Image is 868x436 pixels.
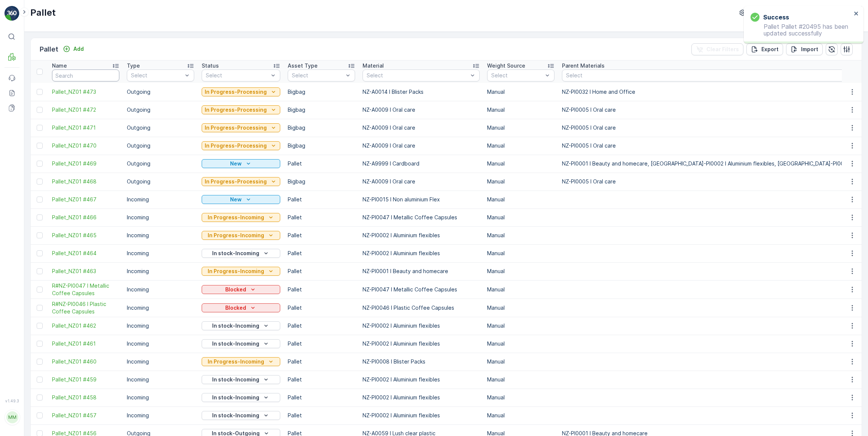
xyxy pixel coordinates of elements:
[37,250,43,256] div: Toggle Row Selected
[52,250,119,257] a: Pallet_NZ01 #464
[6,411,18,423] div: MM
[37,305,43,311] div: Toggle Row Selected
[123,406,198,424] td: Incoming
[284,299,359,317] td: Pallet
[52,196,119,203] a: Pallet_NZ01 #467
[225,286,246,293] p: Blocked
[483,137,558,155] td: Manual
[359,389,483,406] td: NZ-PI0002 I Aluminium flexibles
[202,105,280,114] button: In Progress-Processing
[52,268,119,275] span: Pallet_NZ01 #463
[202,249,280,258] button: In stock-Incoming
[212,376,259,383] p: In stock-Incoming
[230,160,242,167] p: New
[202,321,280,330] button: In stock-Incoming
[359,244,483,262] td: NZ-PI0002 I Aluminium flexibles
[202,195,280,204] button: New
[761,46,779,53] p: Export
[483,280,558,299] td: Manual
[205,142,267,149] p: In Progress-Processing
[359,83,483,101] td: NZ-A0014 I Blister Packs
[52,358,119,365] a: Pallet_NZ01 #460
[37,287,43,293] div: Toggle Row Selected
[212,250,259,257] p: In stock-Incoming
[284,137,359,155] td: Bigbag
[202,213,280,222] button: In Progress-Incoming
[284,262,359,280] td: Pallet
[205,88,267,96] p: In Progress-Processing
[52,340,119,347] span: Pallet_NZ01 #461
[483,317,558,335] td: Manual
[202,123,280,132] button: In Progress-Processing
[786,43,823,55] button: Import
[212,322,259,330] p: In stock-Incoming
[4,405,19,430] button: MM
[691,43,743,55] button: Clear Filters
[483,155,558,173] td: Manual
[359,173,483,191] td: NZ-A0009 I Oral care
[123,280,198,299] td: Incoming
[205,106,267,114] p: In Progress-Processing
[4,6,19,21] img: logo
[37,232,43,238] div: Toggle Row Selected
[52,282,119,297] span: R#NZ-PI0047 I Metallic Coffee Capsules
[52,394,119,401] a: Pallet_NZ01 #458
[854,10,859,18] button: close
[202,87,280,96] button: In Progress-Processing
[123,335,198,353] td: Incoming
[52,106,119,114] a: Pallet_NZ01 #472
[52,178,119,185] a: Pallet_NZ01 #468
[801,46,818,53] p: Import
[359,262,483,280] td: NZ-PI0001 I Beauty and homecare
[288,62,318,69] p: Asset Type
[208,214,264,221] p: In Progress-Incoming
[37,161,43,167] div: Toggle Row Selected
[483,335,558,353] td: Manual
[359,280,483,299] td: NZ-PI0047 I Metallic Coffee Capsules
[706,46,739,53] p: Clear Filters
[491,72,543,79] p: Select
[284,406,359,424] td: Pallet
[284,389,359,406] td: Pallet
[52,376,119,383] span: Pallet_NZ01 #459
[359,335,483,353] td: NZ-PI0002 I Aluminium flexibles
[37,359,43,365] div: Toggle Row Selected
[52,124,119,132] span: Pallet_NZ01 #471
[123,191,198,208] td: Incoming
[202,285,280,294] button: Blocked
[208,268,264,275] p: In Progress-Incoming
[483,262,558,280] td: Manual
[202,411,280,420] button: In stock-Incoming
[359,137,483,155] td: NZ-A0009 I Oral care
[123,83,198,101] td: Outgoing
[202,62,219,69] p: Status
[751,23,852,37] p: Pallet Pallet #20495 has been updated successfully
[123,155,198,173] td: Outgoing
[123,101,198,119] td: Outgoing
[37,107,43,113] div: Toggle Row Selected
[359,353,483,371] td: NZ-PI0008 I Blister Packs
[52,322,119,330] a: Pallet_NZ01 #462
[359,406,483,424] td: NZ-PI0002 I Aluminium flexibles
[202,159,280,168] button: New
[202,339,280,348] button: In stock-Incoming
[483,226,558,244] td: Manual
[763,13,789,22] h3: Success
[202,303,280,312] button: Blocked
[202,393,280,402] button: In stock-Incoming
[52,412,119,419] a: Pallet_NZ01 #457
[483,119,558,137] td: Manual
[52,88,119,96] a: Pallet_NZ01 #473
[123,244,198,262] td: Incoming
[123,262,198,280] td: Incoming
[212,340,259,347] p: In stock-Incoming
[225,304,246,312] p: Blocked
[367,72,468,79] p: Select
[123,353,198,371] td: Incoming
[359,191,483,208] td: NZ-PI0015 I Non aluminium Flex
[52,62,67,69] p: Name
